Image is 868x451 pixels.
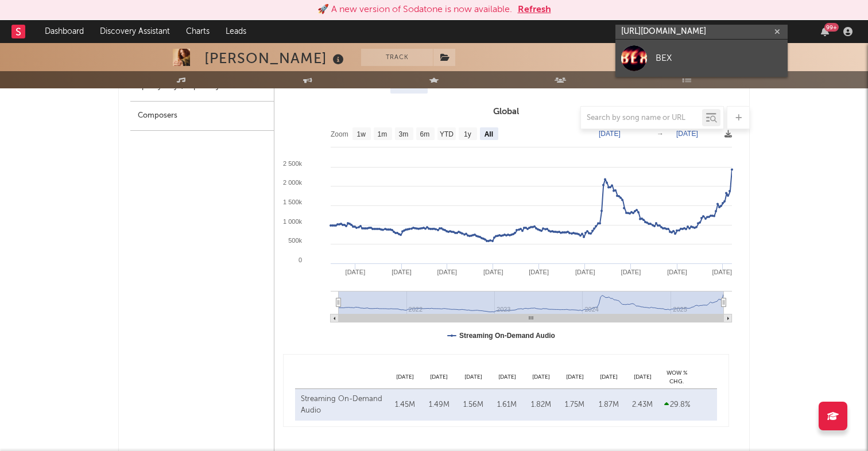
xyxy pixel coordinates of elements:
text: 1w [357,130,366,138]
text: 6m [420,130,430,138]
div: Composers [130,102,274,131]
text: [DATE] [437,269,457,275]
div: [PERSON_NAME] [204,49,347,68]
div: [DATE] [388,373,422,382]
div: [DATE] [490,373,524,382]
div: 99 + [824,23,839,32]
text: 1y [464,130,471,138]
div: WoW % Chg. [660,369,694,386]
text: → [657,130,664,138]
text: [DATE] [712,269,733,275]
div: [DATE] [626,373,660,382]
text: [DATE] [676,130,698,138]
div: [DATE] [558,373,592,382]
div: 2.43M [629,399,657,411]
button: Refresh [518,3,551,17]
text: 1 500k [283,199,303,205]
div: 1.49M [425,399,453,411]
text: [DATE] [483,269,503,275]
div: 1.61M [493,399,521,411]
text: 500k [288,237,302,244]
text: [DATE] [599,130,621,138]
h3: Global [274,105,738,119]
div: [DATE] [422,373,456,382]
div: 1.56M [459,399,487,411]
text: YTD [440,130,454,138]
div: 1.87M [595,399,623,411]
div: 1.45M [391,399,419,411]
a: Leads [218,20,254,43]
a: Charts [178,20,218,43]
button: 99+ [821,27,829,36]
text: [DATE] [667,269,687,275]
div: 🚀 A new version of Sodatone is now available. [317,3,512,17]
a: Dashboard [37,20,92,43]
text: All [485,130,493,138]
text: [DATE] [346,269,366,275]
text: [DATE] [529,269,549,275]
text: 2 000k [283,179,303,186]
div: Streaming On-Demand Audio [301,394,385,416]
button: Track [361,49,433,66]
text: 0 [299,256,302,263]
a: Discovery Assistant [92,20,178,43]
div: 29.8 % [662,399,691,411]
div: [DATE] [592,373,626,382]
text: 1m [378,130,387,138]
text: 3m [399,130,409,138]
a: BEX [615,40,788,77]
div: BEX [656,51,782,65]
div: 1.82M [527,399,555,411]
input: Search for artists [615,25,788,39]
text: [DATE] [575,269,595,275]
text: [DATE] [621,269,641,275]
text: 1 000k [283,218,303,225]
text: [DATE] [392,269,412,275]
div: [DATE] [456,373,490,382]
input: Search by song name or URL [581,114,702,123]
text: 2 500k [283,160,303,167]
div: [DATE] [524,373,558,382]
text: Streaming On-Demand Audio [459,332,555,340]
div: 1.75M [561,399,589,411]
text: Zoom [331,130,348,138]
